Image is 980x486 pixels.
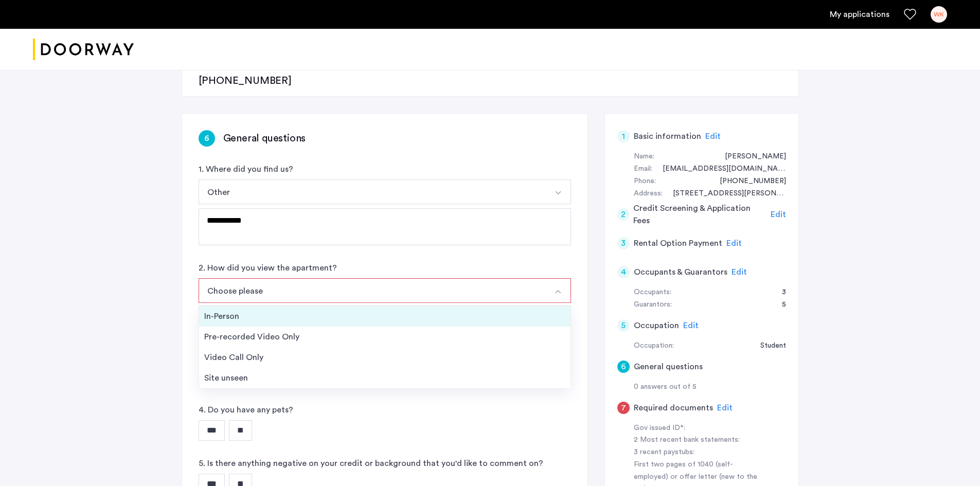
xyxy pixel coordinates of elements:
a: Cazamio logo [33,30,134,69]
div: 2 [617,208,630,221]
div: walireports@gmail.com [652,163,786,175]
div: 1033 Ann Street [663,188,786,200]
div: Address: [634,188,663,200]
div: Occupation: [634,340,674,352]
span: Edit [732,268,747,276]
span: Edit [705,132,721,140]
div: 4 [617,266,630,278]
h3: General questions [223,131,306,146]
span: Edit [683,321,699,330]
h5: Occupation [634,319,679,332]
div: Guarantors: [634,299,672,311]
button: Select option [199,179,547,204]
div: Student [750,340,786,352]
div: Email: [634,163,652,175]
div: [PHONE_NUMBER] [199,74,292,88]
label: 2. How did you view the apartment? [199,262,337,274]
h5: Rental Option Payment [634,237,722,249]
div: +15177557131 [709,175,786,188]
div: 6 [199,130,215,147]
div: 2 Most recent bank statements: [634,434,763,446]
a: Favorites [904,8,916,21]
div: 3 recent paystubs: [634,446,763,459]
div: 5 [772,299,786,311]
div: 3 [617,237,630,249]
h5: General questions [634,361,703,373]
button: Select option [199,278,547,303]
div: Video Call Only [204,351,565,364]
label: 4. Do you have any pets? [199,404,293,416]
div: In-Person [204,310,565,322]
span: Edit [717,404,733,412]
h5: Basic information [634,130,701,142]
div: 1 [617,130,630,142]
div: Site unseen [204,372,565,384]
div: Phone: [634,175,656,188]
div: 6 [617,361,630,373]
span: Edit [771,210,786,219]
div: 3 [772,286,786,299]
div: Pre-recorded Video Only [204,331,565,343]
div: Gov issued ID*: [634,422,763,435]
label: 1. Where did you find us? [199,163,293,175]
span: Edit [726,239,742,247]
img: arrow [554,287,562,296]
img: logo [33,30,134,69]
h5: Required documents [634,402,713,414]
div: Wali Khan [715,151,786,163]
div: 0 answers out of 5 [634,381,786,393]
div: WK [931,6,947,23]
label: 5. Is there anything negative on your credit or background that you'd like to comment on? [199,457,543,470]
div: 5 [617,319,630,332]
button: Select option [546,278,571,303]
img: arrow [554,189,562,197]
div: Name: [634,151,654,163]
div: 7 [617,402,630,414]
button: Select option [546,179,571,204]
h5: Credit Screening & Application Fees [633,202,767,227]
h5: Occupants & Guarantors [634,266,727,278]
div: Occupants: [634,286,671,299]
a: My application [830,8,889,21]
